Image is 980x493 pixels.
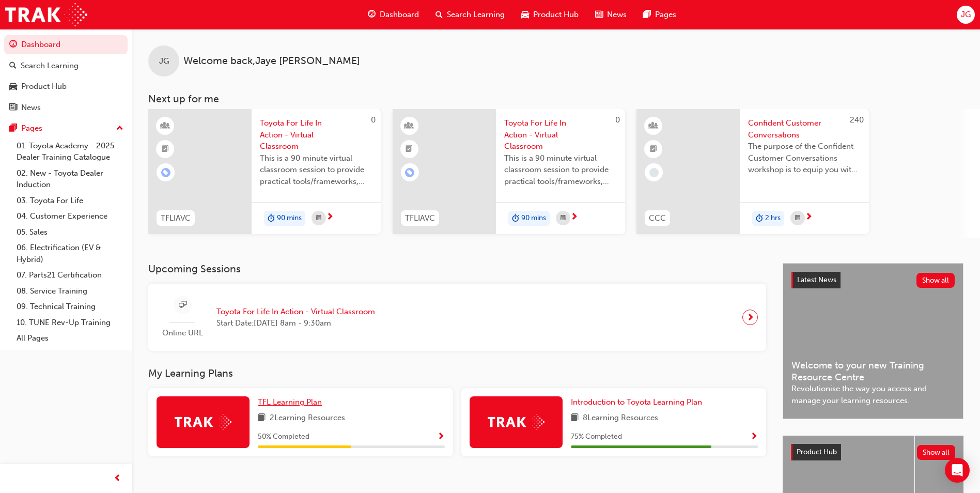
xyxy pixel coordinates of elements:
span: learningRecordVerb_NONE-icon [649,168,659,177]
span: Show Progress [437,433,445,442]
a: News [4,98,128,117]
div: Product Hub [21,81,67,93]
a: 02. New - Toyota Dealer Induction [12,165,128,193]
span: This is a 90 minute virtual classroom session to provide practical tools/frameworks, behaviours a... [504,152,617,188]
span: up-icon [116,122,123,135]
a: Introduction to Toyota Learning Plan [571,396,706,408]
span: next-icon [746,310,754,325]
span: book-icon [571,412,579,425]
span: learningResourceType_INSTRUCTOR_LED-icon [162,119,169,133]
a: Online URLToyota For Life In Action - Virtual ClassroomStart Date:[DATE] 8am - 9:30am [157,292,758,343]
span: 2 Learning Resources [270,412,345,425]
a: Product HubShow all [791,444,955,460]
a: 08. Service Training [12,283,128,299]
h3: My Learning Plans [148,367,766,379]
a: 06. Electrification (EV & Hybrid) [12,240,128,267]
a: 09. Technical Training [12,299,128,315]
span: learningRecordVerb_ENROLL-icon [161,168,170,177]
span: News [607,9,627,21]
span: Product Hub [533,9,579,21]
span: Search Learning [447,9,505,21]
h3: Upcoming Sessions [148,263,766,275]
span: Latest News [797,275,836,284]
span: 90 mins [521,212,546,224]
div: Search Learning [21,60,79,72]
span: learningResourceType_INSTRUCTOR_LED-icon [406,119,413,133]
span: 0 [371,115,376,125]
span: next-icon [326,213,334,222]
span: CCC [649,212,666,224]
span: pages-icon [643,8,651,21]
span: search-icon [9,61,17,71]
span: learningRecordVerb_ENROLL-icon [405,168,414,177]
a: 03. Toyota For Life [12,193,128,209]
span: booktick-icon [162,143,169,156]
span: duration-icon [268,212,275,225]
span: learningResourceType_INSTRUCTOR_LED-icon [650,119,657,133]
span: calendar-icon [561,212,566,225]
span: Pages [655,9,676,21]
span: TFLIAVC [161,212,191,224]
span: Start Date: [DATE] 8am - 9:30am [216,317,375,329]
span: news-icon [9,103,17,113]
a: Dashboard [4,35,128,54]
span: next-icon [570,213,578,222]
a: car-iconProduct Hub [513,4,587,25]
span: 8 Learning Resources [583,412,658,425]
span: 240 [850,115,864,125]
h3: Next up for me [132,93,980,105]
span: TFL Learning Plan [258,397,322,407]
a: 240CCCConfident Customer ConversationsThe purpose of the Confident Customer Conversations worksho... [636,109,869,234]
span: Toyota For Life In Action - Virtual Classroom [216,306,375,318]
span: 50 % Completed [258,431,309,443]
span: Welcome to your new Training Resource Centre [791,360,955,383]
span: car-icon [521,8,529,21]
a: guage-iconDashboard [360,4,427,25]
span: car-icon [9,82,17,91]
a: Product Hub [4,77,128,96]
span: news-icon [595,8,603,21]
button: Show all [916,273,955,288]
span: guage-icon [368,8,376,21]
a: All Pages [12,330,128,346]
span: Product Hub [797,448,837,456]
span: Toyota For Life In Action - Virtual Classroom [504,117,617,152]
span: duration-icon [512,212,519,225]
span: duration-icon [756,212,763,225]
span: Revolutionise the way you access and manage your learning resources. [791,383,955,406]
button: Pages [4,119,128,138]
a: TFL Learning Plan [258,396,326,408]
span: 2 hrs [765,212,781,224]
a: Search Learning [4,56,128,75]
span: Confident Customer Conversations [748,117,861,141]
span: TFLIAVC [405,212,435,224]
span: 0 [615,115,620,125]
span: Show Progress [750,433,758,442]
span: booktick-icon [650,143,657,156]
span: The purpose of the Confident Customer Conversations workshop is to equip you with tools to commun... [748,141,861,176]
span: Dashboard [380,9,419,21]
a: Latest NewsShow all [791,272,955,288]
a: 07. Parts21 Certification [12,267,128,283]
a: 05. Sales [12,224,128,240]
span: book-icon [258,412,266,425]
img: Trak [175,414,231,430]
a: 0TFLIAVCToyota For Life In Action - Virtual ClassroomThis is a 90 minute virtual classroom sessio... [393,109,625,234]
span: Introduction to Toyota Learning Plan [571,397,702,407]
div: News [21,102,41,114]
span: This is a 90 minute virtual classroom session to provide practical tools/frameworks, behaviours a... [260,152,372,188]
div: Pages [21,122,42,134]
a: pages-iconPages [635,4,685,25]
button: Show Progress [750,430,758,443]
img: Trak [5,3,87,26]
span: JG [961,9,971,21]
button: JG [957,6,975,24]
span: 75 % Completed [571,431,622,443]
a: 0TFLIAVCToyota For Life In Action - Virtual ClassroomThis is a 90 minute virtual classroom sessio... [148,109,381,234]
span: Online URL [157,327,208,339]
span: search-icon [435,8,443,21]
a: search-iconSearch Learning [427,4,513,25]
span: Toyota For Life In Action - Virtual Classroom [260,117,372,152]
